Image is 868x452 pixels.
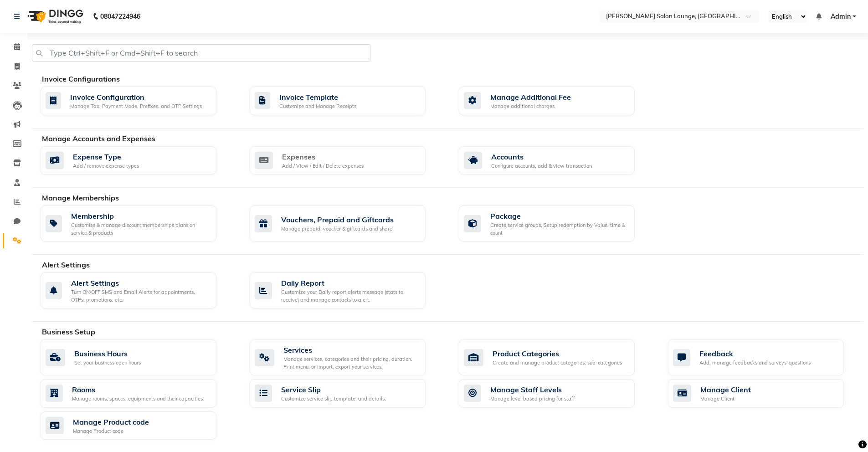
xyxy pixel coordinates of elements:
div: Manage Tax, Payment Mode, Prefixes, and OTP Settings [70,103,202,110]
a: Manage Additional FeeManage additional charges [459,87,654,115]
a: Manage Product codeManage Product code [41,411,236,440]
div: Product Categories [493,348,622,359]
a: Invoice ConfigurationManage Tax, Payment Mode, Prefixes, and OTP Settings [41,87,236,115]
div: Manage Client [700,384,751,395]
div: Create service groups, Setup redemption by Value, time & count [490,221,627,236]
div: Customize your Daily report alerts message (stats to receive) and manage contacts to alert. [281,288,418,303]
div: Add / remove expense types [73,162,139,170]
div: Manage additional charges [490,103,571,110]
a: MembershipCustomise & manage discount memberships plans on service & products [41,205,236,241]
div: Customize and Manage Receipts [279,103,356,110]
div: Membership [71,211,209,221]
div: Expenses [282,151,364,162]
input: Type Ctrl+Shift+F or Cmd+Shift+F to search [32,44,370,62]
div: Package [490,211,627,221]
div: Vouchers, Prepaid and Giftcards [281,214,394,225]
div: Services [283,344,418,355]
div: Manage Staff Levels [490,384,575,395]
a: Product CategoriesCreate and manage product categories, sub-categories [459,339,654,375]
div: Add / View / Edit / Delete expenses [282,162,364,170]
div: Business Hours [74,348,141,359]
div: Invoice Template [279,92,356,103]
a: PackageCreate service groups, Setup redemption by Value, time & count [459,205,654,241]
div: Service Slip [281,384,386,395]
div: Manage Product code [73,416,149,427]
a: AccountsConfigure accounts, add & view transaction [459,146,654,175]
div: Manage Client [700,395,751,403]
div: Turn ON/OFF SMS and Email Alerts for appointments, OTPs, promotions, etc. [71,288,209,303]
b: 08047224946 [100,4,140,29]
div: Alert Settings [71,277,209,288]
div: Expense Type [73,151,139,162]
div: Customise & manage discount memberships plans on service & products [71,221,209,236]
a: ServicesManage services, categories and their pricing, duration. Print menu, or import, export yo... [250,339,445,375]
a: Business HoursSet your business open hours [41,339,236,375]
div: Manage prepaid, voucher & giftcards and share [281,225,394,233]
a: Manage Staff LevelsManage level based pricing for staff [459,379,654,408]
a: Daily ReportCustomize your Daily report alerts message (stats to receive) and manage contacts to ... [250,272,445,308]
div: Manage level based pricing for staff [490,395,575,403]
div: Feedback [699,348,811,359]
div: Rooms [72,384,204,395]
div: Invoice Configuration [70,92,202,103]
a: Expense TypeAdd / remove expense types [41,146,236,175]
a: Manage ClientManage Client [668,379,863,408]
a: Service SlipCustomize service slip template, and details. [250,379,445,408]
a: RoomsManage rooms, spaces, equipments and their capacities. [41,379,236,408]
div: Create and manage product categories, sub-categories [493,359,622,367]
div: Customize service slip template, and details. [281,395,386,403]
img: logo [23,4,86,29]
span: Admin [831,12,851,21]
a: Invoice TemplateCustomize and Manage Receipts [250,87,445,115]
a: Vouchers, Prepaid and GiftcardsManage prepaid, voucher & giftcards and share [250,205,445,241]
a: FeedbackAdd, manage feedbacks and surveys' questions [668,339,863,375]
div: Manage Product code [73,427,149,435]
div: Manage rooms, spaces, equipments and their capacities. [72,395,204,403]
div: Configure accounts, add & view transaction [491,162,592,170]
div: Add, manage feedbacks and surveys' questions [699,359,811,367]
div: Manage Additional Fee [490,92,571,103]
a: Alert SettingsTurn ON/OFF SMS and Email Alerts for appointments, OTPs, promotions, etc. [41,272,236,308]
div: Manage services, categories and their pricing, duration. Print menu, or import, export your servi... [283,355,418,370]
div: Daily Report [281,277,418,288]
a: ExpensesAdd / View / Edit / Delete expenses [250,146,445,175]
div: Accounts [491,151,592,162]
div: Set your business open hours [74,359,141,367]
